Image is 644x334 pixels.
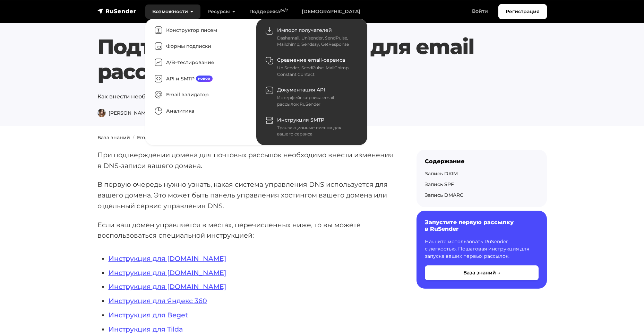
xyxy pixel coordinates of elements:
[277,35,355,48] div: Dashamail, Unisender, SendPulse, Mailchimp, Sendsay, GetResponse
[97,8,136,15] img: RuSender
[260,82,364,112] a: Документация API Интерфейс сервиса email рассылок RuSender
[277,27,332,33] span: Импорт получателей
[93,134,551,141] nav: breadcrumb
[260,52,364,82] a: Сравнение email-сервиса UniSender, SendPulse, MailChimp, Constant Contact
[277,87,325,93] span: Документация API
[149,22,253,38] a: Конструктор писем
[97,93,547,101] p: Как внести необходимые ТХТ-записи для верификации домена
[277,95,355,107] div: Интерфейс сервиса email рассылок RuSender
[417,211,547,288] a: Запустите первую рассылку в RuSender Начните использовать RuSender с легкостью. Пошаговая инструк...
[425,238,539,260] p: Начните использовать RuSender с легкостью. Пошаговая инструкция для запуска ваших первых рассылок.
[97,150,394,171] p: При подтверждении домена для почтовых рассылок необходимо внести изменения в DNS-записи вашего до...
[425,181,454,187] a: Запись SPF
[200,5,242,19] a: Ресурсы
[149,103,253,119] a: Аналитика
[149,54,253,71] a: A/B–тестирование
[277,57,345,63] span: Сравнение email-сервиса
[137,134,177,141] a: Email рассылки
[149,71,253,87] a: API и SMTPновое
[425,192,463,198] a: Запись DMARC
[295,5,367,19] a: [DEMOGRAPHIC_DATA]
[425,219,539,232] h6: Запустите первую рассылку в RuSender
[277,65,355,78] div: UniSender, SendPulse, MailChimp, Constant Contact
[196,76,213,82] span: новое
[280,8,288,12] sup: 24/7
[109,325,183,333] a: Инструкция для Tilda
[97,179,394,211] p: В первую очередь нужно узнать, какая система управления DNS используется для вашего домена. Это м...
[465,4,495,18] a: Войти
[425,158,539,165] div: Содержание
[109,311,188,319] a: Инструкция для Beget
[149,38,253,55] a: Формы подписки
[97,220,394,241] p: Если ваш домен управляется в местах, перечисленных ниже, то вы можете воспользоваться специальной...
[425,170,458,177] a: Запись DKIM
[425,265,539,280] button: База знаний →
[498,4,547,19] a: Регистрация
[277,117,324,123] span: Инструкция SMTP
[97,134,130,141] a: База знаний
[109,297,207,305] a: Инструкция для Яндекс 360
[149,87,253,103] a: Email валидатор
[145,5,200,19] a: Возможности
[260,22,364,52] a: Импорт получателей Dashamail, Unisender, SendPulse, Mailchimp, Sendsay, GetResponse
[109,269,226,277] a: Инструкция для [DOMAIN_NAME]
[260,112,364,142] a: Инструкция SMTP Транзакционные письма для вашего сервиса
[109,254,226,263] a: Инструкция для [DOMAIN_NAME]
[109,282,226,291] a: Инструкция для [DOMAIN_NAME]
[242,5,295,19] a: Поддержка24/7
[277,125,355,138] div: Транзакционные письма для вашего сервиса
[97,110,151,116] span: [PERSON_NAME]
[97,34,547,84] h1: Подтверждение домена для email рассылок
